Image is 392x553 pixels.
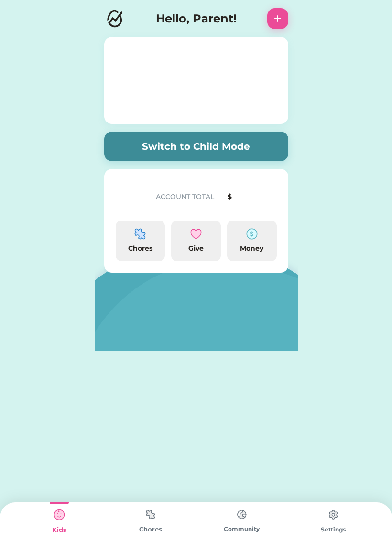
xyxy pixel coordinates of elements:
[120,243,162,254] div: Chores
[104,132,288,161] button: Switch to Child Mode
[231,243,273,254] div: Money
[116,180,146,211] img: yH5BAEAAAAALAAAAAABAAEAAAIBRAA7
[267,8,288,29] button: +
[246,228,258,240] img: money-cash-dollar-coin--accounting-billing-payment-cash-coin-currency-money-finance.svg
[156,10,237,27] h4: Hello, Parent!
[196,525,287,533] div: Community
[104,8,125,29] img: Logo.svg
[156,192,224,202] div: ACCOUNT TOTAL
[134,228,146,240] img: programming-module-puzzle-1--code-puzzle-module-programming-plugin-piece.svg
[228,192,277,202] div: $
[324,505,343,524] img: type%3Dchores%2C%20state%3Ddefault.svg
[232,505,251,524] img: type%3Dchores%2C%20state%3Ddefault.svg
[141,505,160,524] img: type%3Dchores%2C%20state%3Ddefault.svg
[50,505,69,524] img: type%3Dkids%2C%20state%3Dselected.svg
[13,525,105,535] div: Kids
[129,40,263,121] img: yH5BAEAAAAALAAAAAABAAEAAAIBRAA7
[105,525,196,534] div: Chores
[190,228,202,240] img: interface-favorite-heart--reward-social-rating-media-heart-it-like-favorite-love.svg
[287,525,379,534] div: Settings
[175,243,217,254] div: Give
